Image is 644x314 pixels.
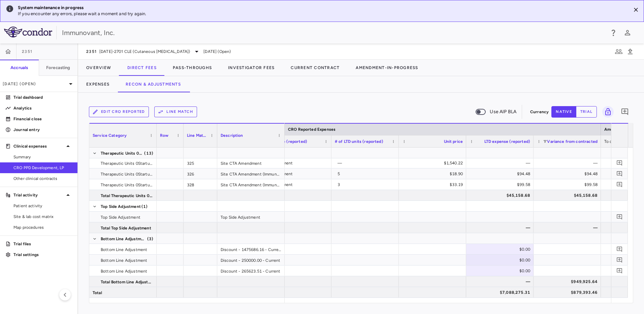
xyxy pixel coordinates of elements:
span: Bottom Line Adjustment [101,255,147,266]
div: Discount - 1475686.16 - Current [217,244,285,254]
button: Add comment [615,212,624,221]
button: Add comment [615,245,624,254]
div: 5 [337,168,395,179]
span: Top Side Adjustment [101,212,140,223]
div: $99.58 [472,179,530,190]
span: Top Side Adjustment [101,201,141,212]
div: Discount - 250000.00 - Current [217,255,285,265]
span: CRO Reported Expenses [288,127,335,132]
span: [DATE] (Open) [203,49,231,55]
div: 325 [184,158,217,168]
span: Row [160,133,168,138]
div: $0.00 [472,265,530,276]
span: Service Category [93,133,127,138]
div: amendment [270,158,328,168]
span: Bottom Line Adjustment [101,244,147,255]
p: Journal entry [13,127,72,133]
span: Unit type (reported) [267,139,307,144]
span: CRO PPD Development, LP [13,165,72,171]
div: — [540,222,598,233]
span: Variance from contracted [547,139,598,144]
svg: Add comment [621,108,629,116]
span: Description [221,133,243,138]
svg: Add comment [616,268,623,274]
span: 2351 [22,49,32,54]
span: Therapeutic Units 0Startup (units only) [101,169,153,180]
span: (1) [141,201,148,212]
div: amendment [270,168,328,179]
div: $7,088,275.31 [472,287,530,298]
div: $33.19 [405,179,463,190]
button: Pass-Throughs [165,60,220,76]
div: 3 [337,179,395,190]
div: — [337,158,395,168]
button: Current Contract [283,60,348,76]
button: Line Match [154,106,197,117]
svg: Add comment [616,246,623,252]
div: $45,158.68 [472,190,530,201]
button: Expenses [78,76,118,92]
p: Clinical expenses [13,143,64,149]
div: Immunovant, Inc. [62,28,605,38]
div: Top Side Adjustment [217,212,285,222]
div: $0.00 [472,255,530,265]
div: amendment [270,179,328,190]
div: — [540,158,598,168]
div: Site CTA Amendment (Immunogenicity Visit Update) [217,168,285,179]
svg: Add comment [616,170,623,177]
span: Total Top Side Adjustment [101,223,151,233]
button: Add comment [615,266,624,275]
button: Recon & Adjustments [118,76,189,92]
div: $99.58 [540,179,598,190]
span: 2351 [86,49,97,54]
span: Bottom Line Adjustment [101,233,147,244]
div: System maintenance in progress [18,5,625,11]
p: Trial files [13,241,72,247]
span: Therapeutic Units 0Startup (units only) [101,158,153,169]
p: If you encounter any errors, please wait a moment and try again. [18,11,625,17]
div: $879,393.46 [540,287,598,298]
span: Therapeutic Units 0Startup (units only) [101,148,143,159]
button: Direct Fees [119,60,165,76]
span: Other clinical contracts [13,176,72,182]
p: Currency [530,109,549,115]
div: Site CTA Amendment [217,158,285,168]
span: Total Bottom Line Adjustment [101,277,153,287]
div: $45,158.68 [540,190,598,201]
span: Map procedures [13,224,72,230]
p: Analytics [13,105,72,111]
span: Line Match [187,133,208,138]
button: Investigator Fees [220,60,283,76]
div: $0.00 [472,244,530,255]
button: Close [631,5,641,15]
span: LTD expense (reported) [484,139,530,144]
p: Trial activity [13,192,64,198]
h6: Forecasting [46,65,70,71]
p: [DATE] (Open) [3,81,67,87]
p: Trial dashboard [13,94,72,100]
div: — [472,222,530,233]
svg: Add comment [616,181,623,188]
span: Use AIP BLA [490,108,516,116]
span: (3) [147,233,153,244]
div: $18.90 [405,168,463,179]
span: Site & lab cost matrix [13,214,72,220]
svg: Add comment [616,160,623,166]
div: 328 [184,179,217,190]
button: native [551,106,576,118]
span: Therapeutic Units 0Startup (units only) [101,180,153,190]
span: [DATE]-2701 CLE (Cutaneous [MEDICAL_DATA]) [99,49,190,55]
div: $94.48 [540,168,598,179]
span: Summary [13,154,72,160]
div: $94.48 [472,168,530,179]
div: 326 [184,168,217,179]
span: Lock grid [600,106,614,118]
button: Amendment-In-Progress [348,60,426,76]
div: Site CTA Amendment (Immunogenicity Visit Update) [217,179,285,190]
button: Add comment [615,158,624,167]
svg: Add comment [616,214,623,220]
button: Edit CRO reported [89,106,149,117]
span: Total [93,287,102,298]
span: Patient activity [13,203,72,209]
h6: Accruals [10,65,28,71]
